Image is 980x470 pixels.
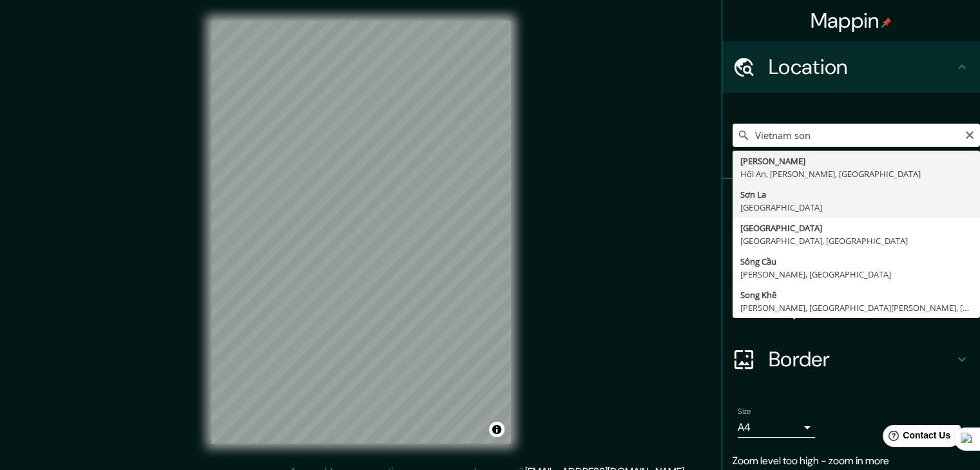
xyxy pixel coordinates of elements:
div: [PERSON_NAME], [GEOGRAPHIC_DATA] [740,268,972,281]
h4: Location [769,54,954,80]
h4: Border [769,346,954,372]
div: [GEOGRAPHIC_DATA] [740,221,972,234]
p: Zoom level too high - zoom in more [733,453,970,469]
div: Layout [722,282,980,334]
div: A4 [738,417,815,438]
div: Sông Cầu [740,255,972,268]
h4: Layout [769,295,954,321]
div: [PERSON_NAME] [740,155,972,167]
div: Sơn La [740,188,972,201]
label: Size [738,406,751,417]
img: pin-icon.png [881,17,892,28]
iframe: Help widget launcher [865,420,966,456]
button: Toggle attribution [489,422,504,437]
button: Clear [965,128,975,140]
div: [GEOGRAPHIC_DATA], [GEOGRAPHIC_DATA] [740,234,972,247]
div: Location [722,41,980,93]
canvas: Map [211,21,511,444]
div: Song Khê [740,288,972,301]
div: Border [722,334,980,385]
h4: Mappin [811,8,892,33]
input: Pick your city or area [733,124,980,147]
div: [PERSON_NAME], [GEOGRAPHIC_DATA][PERSON_NAME], [GEOGRAPHIC_DATA] [740,301,972,314]
div: Hội An, [PERSON_NAME], [GEOGRAPHIC_DATA] [740,167,972,180]
div: [GEOGRAPHIC_DATA] [740,201,972,214]
div: Style [722,230,980,282]
div: Pins [722,179,980,230]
